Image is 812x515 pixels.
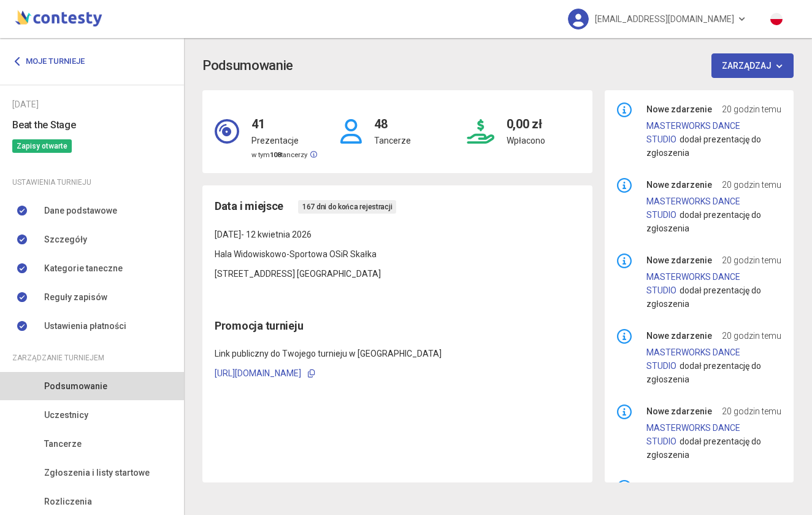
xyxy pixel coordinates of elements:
[711,53,794,78] button: Zarządzaj
[44,408,88,422] span: Uczestnicy
[722,254,781,267] span: 20 godzin temu
[646,178,712,192] span: Nowe zdarzenie
[44,233,87,246] span: Szczegóły
[722,480,781,494] span: 20 godzin temu
[241,230,312,239] span: - 12 kwietnia 2026
[44,261,123,275] span: Kategorie taneczne
[12,98,172,111] div: [DATE]
[215,319,303,332] span: Promocja turnieju
[646,361,761,384] span: dodał prezentację do zgłoszenia
[44,495,92,508] span: Rozliczenia
[507,103,545,134] h4: 0,00 zł
[374,103,411,134] h4: 48
[12,176,172,189] div: Ustawienia turnieju
[646,285,761,309] span: dodał prezentację do zgłoszenia
[215,347,580,360] p: Link publiczny do Twojego turnieju w [GEOGRAPHIC_DATA]
[507,134,545,147] p: Wpłacono
[215,368,301,378] a: [URL][DOMAIN_NAME]
[646,134,761,158] span: dodał prezentację do zgłoszenia
[646,436,761,460] span: dodał prezentację do zgłoszenia
[646,329,712,343] span: Nowe zdarzenie
[374,134,411,147] p: Tancerze
[202,55,293,77] h3: Podsumowanie
[44,319,126,333] span: Ustawienia płatności
[12,117,172,133] h6: Beat the Stage
[646,121,740,144] a: MASTERWORKS DANCE STUDIO
[44,290,107,304] span: Reguły zapisów
[646,405,712,418] span: Nowe zdarzenie
[251,151,317,159] small: w tym tancerzy
[251,103,317,134] h4: 41
[202,53,794,78] app-title: Podsumowanie
[270,151,281,159] strong: 108
[44,466,150,479] span: Zgłoszenia i listy startowe
[646,272,740,295] a: MASTERWORKS DANCE STUDIO
[44,379,107,393] span: Podsumowanie
[617,480,632,495] img: info
[722,405,781,418] span: 20 godzin temu
[595,6,734,32] span: [EMAIL_ADDRESS][DOMAIN_NAME]
[617,405,632,419] img: info
[617,329,632,344] img: info
[646,254,712,267] span: Nowe zdarzenie
[215,230,241,239] span: [DATE]
[215,198,283,215] span: Data i miejsce
[215,247,580,261] p: Hala Widowiskowo-Sportowa OSiR Skałka
[12,139,72,153] span: Zapisy otwarte
[44,204,117,217] span: Dane podstawowe
[646,347,740,371] a: MASTERWORKS DANCE STUDIO
[646,103,712,116] span: Nowe zdarzenie
[617,254,632,268] img: info
[646,423,740,446] a: MASTERWORKS DANCE STUDIO
[215,267,580,281] p: [STREET_ADDRESS] [GEOGRAPHIC_DATA]
[251,134,317,147] p: Prezentacje
[722,103,781,116] span: 20 godzin temu
[646,196,740,220] a: MASTERWORKS DANCE STUDIO
[722,329,781,343] span: 20 godzin temu
[646,480,712,494] span: Nowe zdarzenie
[12,50,94,72] a: Moje turnieje
[12,351,104,365] span: Zarządzanie turniejem
[722,178,781,192] span: 20 godzin temu
[298,200,396,214] span: 167 dni do końca rejestracji
[44,437,82,451] span: Tancerze
[646,210,761,233] span: dodał prezentację do zgłoszenia
[617,178,632,193] img: info
[617,103,632,117] img: info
